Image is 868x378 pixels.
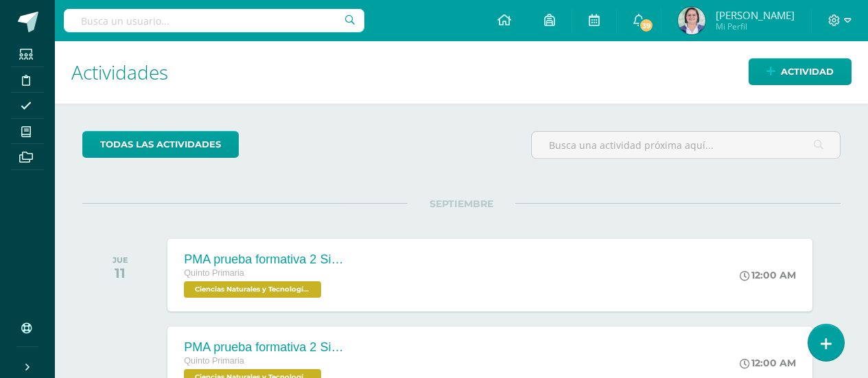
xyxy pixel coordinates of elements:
div: PMA prueba formativa 2 Sistema respiratorio, sistema circulatorio y excretor [184,252,349,267]
img: cb6240ca9060cd5322fbe56422423029.png [678,7,705,34]
h1: Actividades [71,41,852,104]
span: Mi Perfil [716,21,795,32]
div: 12:00 AM [740,269,796,281]
span: 39 [639,18,654,33]
input: Busca un usuario... [64,9,364,32]
div: 11 [113,265,128,281]
a: Actividad [749,58,852,85]
span: Quinto Primaria [184,268,244,278]
span: SEPTIEMBRE [408,198,515,210]
a: todas las Actividades [82,131,239,158]
span: Quinto Primaria [184,356,244,366]
input: Busca una actividad próxima aquí... [532,132,840,158]
span: Actividad [781,59,834,84]
span: Ciencias Naturales y Tecnología 'C' [184,281,321,298]
div: JUE [113,255,128,265]
div: 12:00 AM [740,357,796,369]
span: [PERSON_NAME] [716,8,795,22]
div: PMA prueba formativa 2 Sistema respiratorio, sistema circulatorio y excretor [184,340,349,355]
